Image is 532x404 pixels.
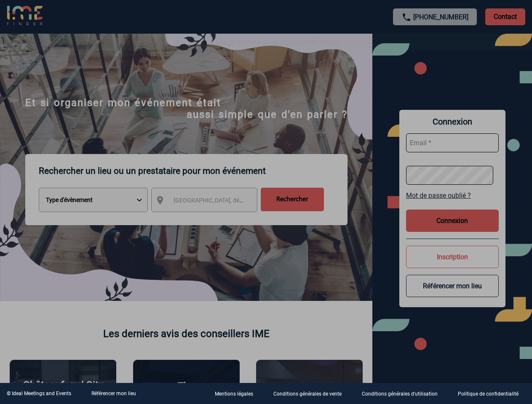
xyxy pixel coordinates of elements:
[273,391,342,397] p: Conditions générales de vente
[91,391,136,396] a: Référencer mon lieu
[362,391,438,397] p: Conditions générales d'utilisation
[451,390,532,398] a: Politique de confidentialité
[215,391,253,397] p: Mentions légales
[458,391,519,397] p: Politique de confidentialité
[7,391,71,396] div: © Ideal Meetings and Events
[355,390,451,398] a: Conditions générales d'utilisation
[208,390,267,398] a: Mentions légales
[267,390,355,398] a: Conditions générales de vente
